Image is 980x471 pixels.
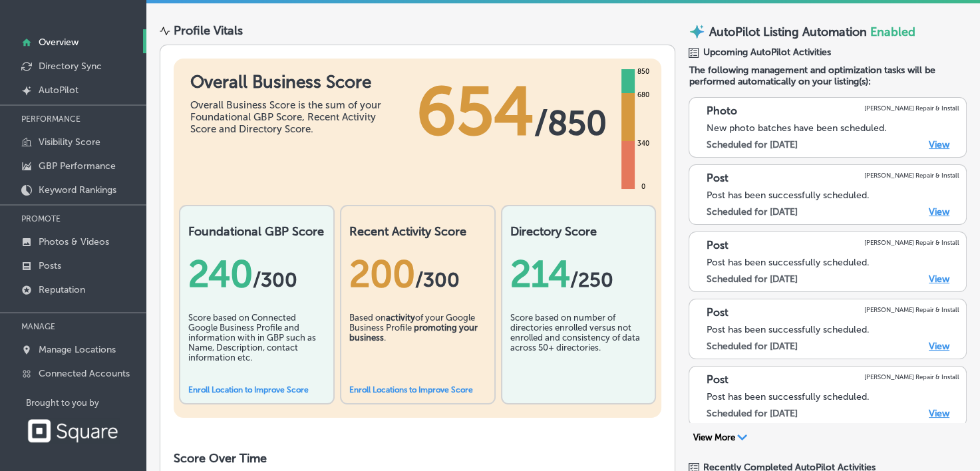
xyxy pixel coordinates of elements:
p: Photos & Videos [39,236,109,247]
a: Enroll Location to Improve Score [188,385,309,394]
div: Profile Vitals [174,23,243,38]
span: /300 [415,268,460,292]
span: / 850 [534,103,606,143]
p: [PERSON_NAME] Repair & Install [864,239,959,246]
p: Post [706,306,728,319]
a: View [929,139,949,150]
p: GBP Performance [39,160,116,172]
a: Enroll Locations to Improve Score [349,385,473,394]
div: 200 [349,252,486,296]
p: AutoPilot Listing Automation [709,25,866,39]
p: Photo [706,104,736,117]
b: activity [386,313,415,323]
p: Reputation [39,284,85,295]
b: promoting your business [349,323,478,343]
h2: Score Over Time [174,451,661,466]
p: Posts [39,260,61,271]
a: View [929,273,949,285]
div: 214 [510,252,647,296]
span: 654 [416,72,534,152]
p: Manage Locations [39,344,116,355]
p: [PERSON_NAME] Repair & Install [864,172,959,179]
div: 240 [188,252,325,296]
button: View More [689,432,751,444]
div: Post has been successfully scheduled. [706,324,959,335]
p: [PERSON_NAME] Repair & Install [864,104,959,112]
span: The following management and optimization tasks will be performed automatically on your listing(s): [689,65,967,87]
div: 680 [634,90,651,100]
p: [PERSON_NAME] Repair & Install [864,306,959,313]
p: Directory Sync [39,61,102,72]
p: Keyword Rankings [39,184,116,196]
a: View [929,408,949,419]
div: Score based on number of directories enrolled versus not enrolled and consistency of data across ... [510,313,647,379]
p: Overview [39,37,79,48]
p: AutoPilot [39,84,79,96]
h2: Recent Activity Score [349,224,486,239]
div: Post has been successfully scheduled. [706,391,959,402]
label: Scheduled for [DATE] [706,139,797,150]
span: Enabled [870,25,915,39]
label: Scheduled for [DATE] [706,408,797,419]
span: Upcoming AutoPilot Activities [703,47,830,58]
span: /250 [570,268,613,292]
a: View [929,341,949,352]
div: New photo batches have been scheduled. [706,122,959,134]
img: autopilot-icon [689,23,705,40]
div: Post has been successfully scheduled. [706,190,959,201]
label: Scheduled for [DATE] [706,273,797,285]
p: Post [706,239,728,251]
div: Based on of your Google Business Profile . [349,313,486,379]
p: [PERSON_NAME] Repair & Install [864,373,959,381]
h2: Foundational GBP Score [188,224,325,239]
div: Post has been successfully scheduled. [706,257,959,268]
p: Visibility Score [39,136,100,148]
div: Score based on Connected Google Business Profile and information with in GBP such as Name, Descri... [188,313,325,379]
p: Connected Accounts [39,368,130,379]
label: Scheduled for [DATE] [706,341,797,352]
a: View [929,206,949,218]
p: Post [706,373,728,386]
div: Overall Business Score is the sum of your Foundational GBP Score, Recent Activity Score and Direc... [190,99,390,135]
img: Square [26,418,119,443]
p: Brought to you by [26,398,146,408]
div: 0 [638,182,647,192]
p: Post [706,172,728,184]
span: / 300 [253,268,297,292]
h1: Overall Business Score [190,72,390,92]
label: Scheduled for [DATE] [706,206,797,218]
div: 340 [634,138,651,149]
h2: Directory Score [510,224,647,239]
div: 850 [634,67,651,77]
